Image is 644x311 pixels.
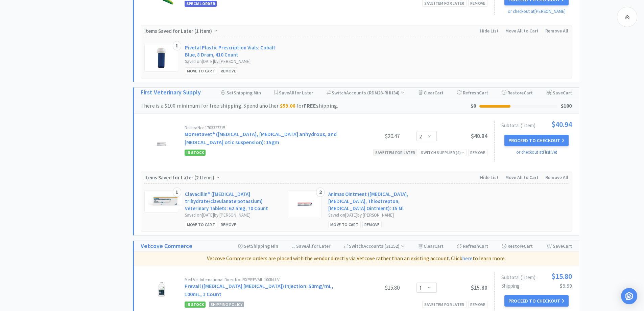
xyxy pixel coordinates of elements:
[434,90,444,96] span: Cart
[419,88,444,98] div: Clear
[238,241,278,251] div: Shipping Min
[196,174,213,181] span: 2 Items
[501,120,572,128] div: Subtotal ( 1 item ):
[279,90,313,96] span: Save for Later
[328,221,361,228] div: Move to Cart
[373,149,418,156] div: Save item for later
[185,283,333,297] a: Prevail ([MEDICAL_DATA] [MEDICAL_DATA]) Injection: 50mg/mL, 100mL, 1 Count
[280,102,295,109] strong: $59.06
[185,1,217,7] span: Special Order
[563,243,572,249] span: Cart
[479,90,488,96] span: Cart
[505,28,539,34] span: Move All to Cart
[524,90,533,96] span: Cart
[505,174,539,180] span: Move All to Cart
[328,191,425,212] a: Animax Ointment ([MEDICAL_DATA], [MEDICAL_DATA], Thiostrepton, [MEDICAL_DATA] Ointment): 15 Ml
[185,221,217,228] div: Move to Cart
[516,149,557,155] a: or checkout at First Vet
[480,28,499,34] span: Hide List
[349,132,400,140] div: $20.47
[328,212,425,219] div: Saved on [DATE] by [PERSON_NAME]
[422,301,467,308] div: Save item for later
[501,272,572,280] div: Subtotal ( 1 item ):
[344,241,405,251] div: Accounts
[563,90,572,96] span: Cart
[185,277,349,282] div: Med Vet International Direct No: RXPREVAIL-100INJ-V
[349,243,363,249] span: Switch
[419,241,444,251] div: Clear
[468,149,487,156] div: Remove
[141,88,201,97] a: First Veterinary Supply
[508,8,566,14] a: or checkout at [PERSON_NAME]
[479,243,488,249] span: Cart
[219,221,238,228] div: Remove
[545,28,568,34] span: Remove All
[502,241,533,251] div: Restore
[173,41,181,50] div: 1
[150,126,173,149] img: fab85ef4ce78437c8c9d50c07e0a24d4_727072.jpeg
[551,272,572,280] span: $15.80
[468,301,487,308] div: Remove
[457,88,488,98] div: Refresh
[148,194,182,209] img: 050ee29f85c74ea18837c17361fcbb82_454534.jpeg
[471,132,487,140] span: $40.94
[141,102,471,110] div: There is a $100 minimum for free shipping. Spend another for shipping.
[185,44,281,58] a: Pivetal Plastic Prescription Vials: Cobalt Blue, 8 Dram, 410 Count
[545,174,568,180] span: Remove All
[471,102,476,110] div: $0
[349,284,400,292] div: $15.80
[185,150,206,156] span: In Stock
[144,174,216,181] span: Items Saved for Later ( )
[546,88,572,98] div: Save
[137,254,576,263] p: Vetcove Commerce orders are placed with the vendor directly via Vetcove rather than an existing a...
[209,302,244,307] span: Shipping Policy
[327,88,405,98] div: Accounts
[546,241,572,251] div: Save
[480,174,499,180] span: Hide List
[289,90,294,96] span: All
[296,243,330,249] span: Save for Later
[621,288,637,304] div: Open Intercom Messenger
[144,28,214,34] span: Items Saved for Later ( )
[185,67,217,74] div: Move to Cart
[185,191,281,212] a: Clavacillin® ([MEDICAL_DATA] trihydrate/clavulanate potassium) Veterinary Tablets: 62.5mg, 70 Count
[362,221,382,228] div: Remove
[383,243,405,249] span: ( 31152 )
[185,58,281,65] div: Saved on [DATE] by [PERSON_NAME]
[304,102,316,109] strong: FREE
[185,302,206,308] span: In Stock
[434,243,444,249] span: Cart
[173,187,181,197] div: 1
[316,187,325,197] div: 2
[185,126,349,130] div: Dechra No: 1703327315
[294,194,315,215] img: b980d4b56fc645479a8374e62cfacaf5_144257.jpeg
[196,28,210,34] span: 1 Item
[185,212,281,219] div: Saved on [DATE] by [PERSON_NAME]
[141,241,192,251] a: Vetcove Commerce
[457,241,488,251] div: Refresh
[185,131,337,146] a: Mometavet® ([MEDICAL_DATA], [MEDICAL_DATA] anhydrous, and [MEDICAL_DATA] otic suspension): 15gm
[504,295,569,307] button: Proceed to Checkout
[502,88,533,98] div: Restore
[221,88,261,98] div: Shipping Min
[150,277,173,301] img: 09273c43717f423b89d5f821f352ed60.png
[244,243,251,249] span: Set
[551,120,572,128] span: $40.94
[524,243,533,249] span: Cart
[219,67,238,74] div: Remove
[421,149,464,156] div: Switch Supplier ( 4 )
[226,90,234,96] span: Set
[306,243,312,249] span: All
[560,283,572,289] span: $9.99
[332,90,346,96] span: Switch
[462,255,473,262] a: here
[151,48,171,68] img: 25dbe1dfaff64b1895f7ef327617d4ac_378107.jpeg
[366,90,405,96] span: ( RDM23-RHH34 )
[471,284,487,291] span: $15.80
[501,283,572,288] div: Shipping:
[504,135,569,146] button: Proceed to Checkout
[561,102,572,110] div: $100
